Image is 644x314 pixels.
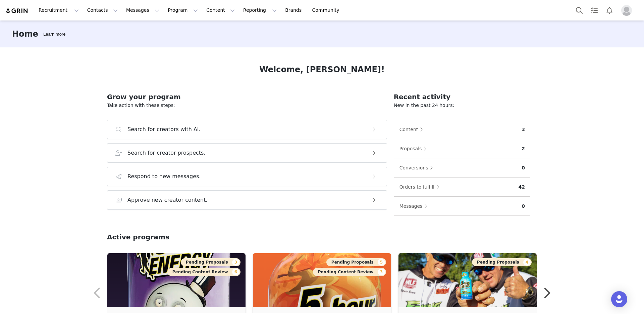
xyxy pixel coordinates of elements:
h3: Approve new creator content. [127,196,208,204]
button: Program [164,3,202,18]
h3: Search for creator prospects. [127,149,206,157]
img: 955dcd15-c067-46aa-8467-00fb47ff53b4.png [253,253,391,307]
h3: Respond to new messages. [127,172,201,181]
button: Conversions [399,162,437,173]
button: Search for creators with AI. [107,120,387,139]
a: Brands [281,3,308,18]
h2: Grow your program [107,92,387,102]
div: Tooltip anchor [42,31,67,38]
button: Messages [399,201,431,211]
button: Pending Content Review3 [313,268,386,276]
button: Reporting [239,3,281,18]
button: Orders to fulfill [399,182,443,192]
p: 2 [522,145,525,152]
img: grin logo [5,8,29,14]
button: Pending Proposals5 [326,258,386,266]
div: Open Intercom Messenger [611,291,627,307]
button: Approve new creator content. [107,190,387,210]
h1: Welcome, [PERSON_NAME]! [259,64,385,76]
p: 0 [522,203,525,210]
button: Recruitment [35,3,83,18]
p: New in the past 24 hours: [394,102,530,109]
button: Notifications [602,3,617,18]
button: Search [572,3,587,18]
h3: Home [12,28,38,40]
a: Tasks [587,3,602,18]
h3: Search for creators with AI. [127,125,201,133]
p: 42 [519,184,525,191]
button: Pending Proposals4 [472,258,532,266]
button: Pending Content Review6 [167,268,240,276]
button: Search for creator prospects. [107,143,387,163]
p: 3 [522,126,525,133]
button: Pending Proposals3 [181,258,240,266]
button: Messages [122,3,163,18]
p: Take action with these steps: [107,102,387,109]
h2: Active programs [107,232,169,242]
button: Contacts [83,3,122,18]
h2: Recent activity [394,92,530,102]
img: placeholder-profile.jpg [621,5,632,16]
p: 0 [522,164,525,171]
img: 4efa0b03-3f9c-4751-925e-be4e61961b31.jpg [398,253,537,307]
a: Community [308,3,346,18]
button: Content [399,124,427,135]
img: b874d7d2-d005-4f11-8dda-b3ee5eb6eb8b.png [107,253,246,307]
button: Profile [617,5,639,16]
button: Content [202,3,239,18]
button: Respond to new messages. [107,167,387,186]
button: Proposals [399,143,430,154]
